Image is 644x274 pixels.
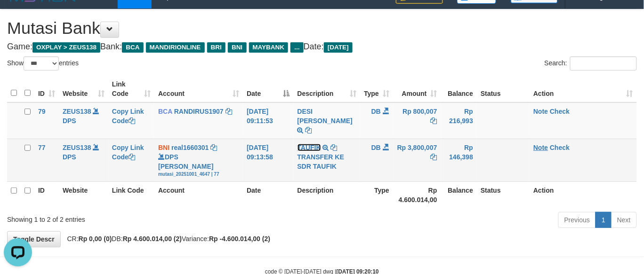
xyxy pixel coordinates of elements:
[393,182,441,209] th: Rp 4.600.014,00
[611,212,637,228] a: Next
[63,108,91,115] a: ZEUS138
[596,212,612,228] a: 1
[63,144,91,151] a: ZEUS138
[290,42,303,53] span: ...
[441,182,477,209] th: Balance
[63,235,271,243] span: CR: DB: Variance:
[146,42,205,53] span: MANDIRIONLINE
[7,211,261,224] div: Showing 1 to 2 of 2 entries
[298,144,321,151] a: TAUFIK
[533,144,548,151] a: Note
[431,153,437,161] a: Copy Rp 3,800,007 to clipboard
[441,76,477,102] th: Balance
[550,108,570,115] a: Check
[59,182,108,209] th: Website
[158,108,172,115] span: BCA
[530,182,637,209] th: Action
[298,108,353,125] a: DESI [PERSON_NAME]
[431,117,437,125] a: Copy Rp 800,007 to clipboard
[477,76,530,102] th: Status
[545,56,637,70] label: Search:
[211,144,217,151] a: Copy real1660301 to clipboard
[249,42,289,53] span: MAYBANK
[32,42,100,53] span: OXPLAY > ZEUS138
[171,144,209,151] a: real1660301
[558,212,596,228] a: Previous
[371,108,381,115] span: DB
[154,76,243,102] th: Account: activate to sort column ascending
[79,235,112,243] strong: Rp 0,00 (0)
[331,144,338,151] a: Copy TAUFIK to clipboard
[174,108,224,115] a: RANDIRUS1907
[24,56,59,70] select: Showentries
[393,102,441,139] td: Rp 800,007
[59,139,108,181] td: DPS
[7,56,79,70] label: Show entries
[228,42,246,53] span: BNI
[7,231,61,247] a: Toggle Descr
[122,42,143,53] span: BCA
[38,144,46,151] span: 77
[112,108,144,125] a: Copy Link Code
[298,152,356,171] div: TRANSFER KE SDR TAUFIK
[34,76,59,102] th: ID: activate to sort column ascending
[243,182,293,209] th: Date
[360,76,393,102] th: Type: activate to sort column ascending
[371,144,381,151] span: DB
[225,108,232,115] a: Copy RANDIRUS1907 to clipboard
[550,144,570,151] a: Check
[306,126,312,134] a: Copy DESI BELA SAFITRI to clipboard
[294,182,360,209] th: Description
[533,108,548,115] a: Note
[59,102,108,139] td: DPS
[209,235,270,243] strong: Rp -4.600.014,00 (2)
[393,139,441,181] td: Rp 3,800,007
[243,102,293,139] td: [DATE] 09:11:53
[243,139,293,181] td: [DATE] 09:13:58
[4,4,32,32] button: Open LiveChat chat widget
[123,235,182,243] strong: Rp 4.600.014,00 (2)
[7,19,637,38] h1: Mutasi Bank
[530,76,637,102] th: Action: activate to sort column ascending
[154,182,243,209] th: Account
[108,182,154,209] th: Link Code
[441,102,477,139] td: Rp 216,993
[294,76,360,102] th: Description: activate to sort column ascending
[393,76,441,102] th: Amount: activate to sort column ascending
[570,56,637,70] input: Search:
[158,144,169,151] span: BNI
[108,76,154,102] th: Link Code: activate to sort column ascending
[7,42,637,52] h4: Game: Bank: Date:
[441,139,477,181] td: Rp 146,398
[477,182,530,209] th: Status
[360,182,393,209] th: Type
[158,152,239,178] div: DPS [PERSON_NAME]
[324,42,353,53] span: [DATE]
[112,144,144,161] a: Copy Link Code
[34,182,59,209] th: ID
[59,76,108,102] th: Website: activate to sort column ascending
[158,171,239,178] div: mutasi_20251001_4647 | 77
[207,42,225,53] span: BRI
[38,108,46,115] span: 79
[243,76,293,102] th: Date: activate to sort column descending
